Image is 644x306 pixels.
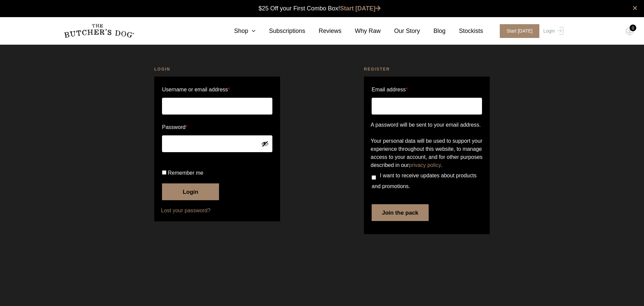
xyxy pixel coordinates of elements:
a: Login [542,24,563,38]
a: Blog [420,27,445,36]
a: Shop [221,27,256,36]
a: Reviews [305,27,341,36]
a: close [633,4,637,12]
button: Join the pack [372,204,429,221]
button: Login [162,183,219,200]
h2: Register [364,66,490,73]
a: Why Raw [341,27,381,36]
span: I want to receive updates about products and promotions. [372,173,477,189]
button: Show password [261,140,269,147]
a: Stockists [445,27,483,36]
a: Start [DATE] [340,5,381,12]
label: Username or email address [162,84,272,95]
img: TBD_Cart-Empty.png [626,27,634,36]
p: A password will be sent to your email address. [371,121,483,129]
input: Remember me [162,170,166,175]
a: privacy policy [409,162,441,168]
a: Lost your password? [161,207,273,215]
a: Subscriptions [256,27,305,36]
span: Start [DATE] [500,24,539,38]
a: Start [DATE] [493,24,542,38]
label: Email address [372,84,408,95]
h2: Login [154,66,280,73]
input: I want to receive updates about products and promotions. [372,175,376,180]
label: Password [162,122,272,133]
p: Your personal data will be used to support your experience throughout this website, to manage acc... [371,137,483,169]
a: Our Story [381,27,420,36]
span: Remember me [168,170,203,176]
div: 0 [630,25,636,31]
